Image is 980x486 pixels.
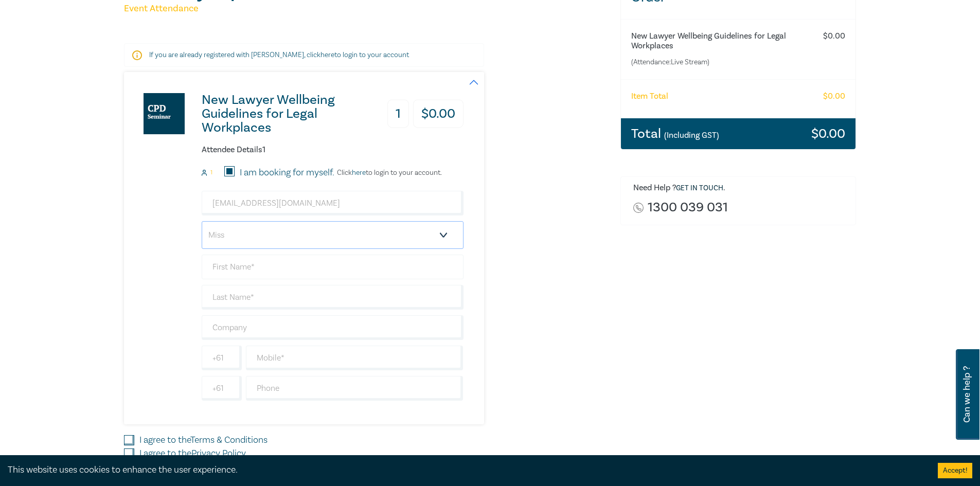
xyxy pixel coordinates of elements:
h6: Need Help ? . [633,183,848,193]
h6: Item Total [631,92,668,101]
h3: Total [631,127,719,140]
input: Last Name* [202,285,464,310]
h6: $ 0.00 [823,31,845,41]
label: I agree to the [139,447,246,460]
input: Attendee Email* [202,191,464,215]
span: Can we help ? [962,355,972,434]
button: Accept cookies [938,463,972,478]
h3: 1 [387,100,409,128]
a: here [320,50,334,60]
a: Privacy Policy [191,447,246,459]
p: If you are already registered with [PERSON_NAME], click to login to your account [149,50,459,60]
input: Phone [246,376,464,401]
h6: Attendee Details 1 [202,145,464,155]
h3: New Lawyer Wellbeing Guidelines for Legal Workplaces [202,93,371,135]
p: Click to login to your account. [334,169,442,177]
input: Mobile* [246,346,464,370]
a: Terms & Conditions [190,434,268,446]
img: New Lawyer Wellbeing Guidelines for Legal Workplaces [144,93,185,134]
div: This website uses cookies to enhance the user experience. [8,463,922,477]
h3: $ 0.00 [811,127,845,140]
input: Company [202,315,464,340]
a: Get in touch [676,184,723,193]
input: +61 [202,376,242,401]
label: I am booking for myself. [240,166,334,179]
input: First Name* [202,255,464,279]
small: (Including GST) [664,130,719,140]
a: 1300 039 031 [648,201,728,214]
h3: $ 0.00 [413,100,464,128]
small: (Attendance: Live Stream ) [631,57,805,67]
h6: New Lawyer Wellbeing Guidelines for Legal Workplaces [631,31,805,51]
a: here [352,168,366,177]
input: +61 [202,346,242,370]
h5: Event Attendance [124,3,608,15]
label: I agree to the [139,434,268,447]
small: 1 [210,169,212,176]
h6: $ 0.00 [823,92,845,101]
